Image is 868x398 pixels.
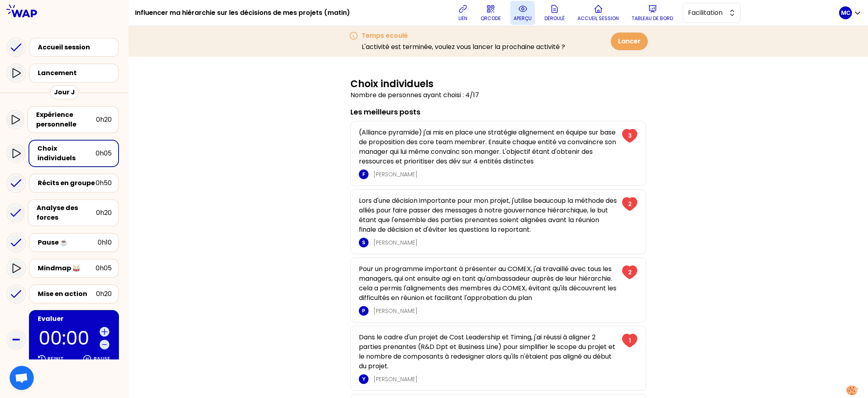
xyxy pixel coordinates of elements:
div: Choix individuels [37,144,96,163]
div: Mise en action [38,289,96,299]
div: Expérience personnelle [36,110,96,129]
button: Tableau de bord [628,1,676,25]
div: 0h20 [96,208,112,218]
p: (Alliance pyramide) j'ai mis en place une stratégie alignement en équipe sur base de proposition ... [359,128,617,166]
p: Dans le cadre d'un projet de Cost Leadership et Timing, j'ai réussi à aligner 2 parties prenantes... [359,333,617,371]
p: Y [362,376,366,382]
button: QRCODE [477,1,504,25]
div: 0h50 [96,178,112,188]
p: 00:00 [39,329,96,347]
div: 0h05 [96,263,112,273]
p: aperçu [514,15,532,22]
p: Pour un programme important à présenter au COMEX, j'ai travaillé avec tous les managers, qui ont ... [359,264,617,303]
p: Lors d'une décision importante pour mon projet, j'utilise beaucoup la méthode des alliés pour fai... [359,196,617,235]
button: Facilitation [683,3,741,23]
div: Evaluer [38,314,112,324]
div: Pause ☕️ [38,238,98,247]
p: Tableau de bord [632,15,673,22]
button: aperçu [510,1,535,25]
p: Nombre de personnes ayant choisi : 4/17 [350,90,646,100]
span: Facilitation [688,8,724,18]
p: 1 [629,337,631,345]
p: QRCODE [481,15,501,22]
div: 0h10 [98,238,112,247]
div: 0h20 [96,289,112,299]
p: Reinit. [47,356,65,362]
p: P [362,308,365,314]
div: Récits en groupe [38,178,96,188]
button: lien [455,1,471,25]
p: [PERSON_NAME] [373,375,617,383]
h1: Choix individuels [350,78,646,90]
button: Lancer [611,33,648,50]
p: S [362,239,365,246]
p: 3 [628,132,632,140]
div: 0h20 [96,115,112,125]
div: 0h05 [96,149,112,158]
p: L'activité est terminée, voulez vous lancer la prochaine activité ? [362,42,565,52]
button: MC [839,6,862,19]
div: Jour J [50,85,79,100]
div: Accueil session [38,43,115,52]
a: Ouvrir le chat [10,366,34,390]
p: Pause [94,356,110,362]
p: Déroulé [545,15,565,22]
p: [PERSON_NAME] [373,239,617,247]
button: Déroulé [541,1,568,25]
div: Lancement [38,68,115,78]
p: F [362,171,365,178]
p: [PERSON_NAME] [373,307,617,315]
h3: Temps ecoulé [362,31,565,41]
div: Analyse des forces [37,203,96,222]
button: Accueil session [574,1,622,25]
p: MC [841,9,850,17]
p: lien [459,15,467,22]
div: Mindmap 🥁 [38,263,96,273]
h2: Les meilleurs posts [350,106,646,118]
p: [PERSON_NAME] [373,170,617,178]
p: 2 [628,200,632,208]
p: Accueil session [577,15,619,22]
p: 2 [628,268,632,276]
